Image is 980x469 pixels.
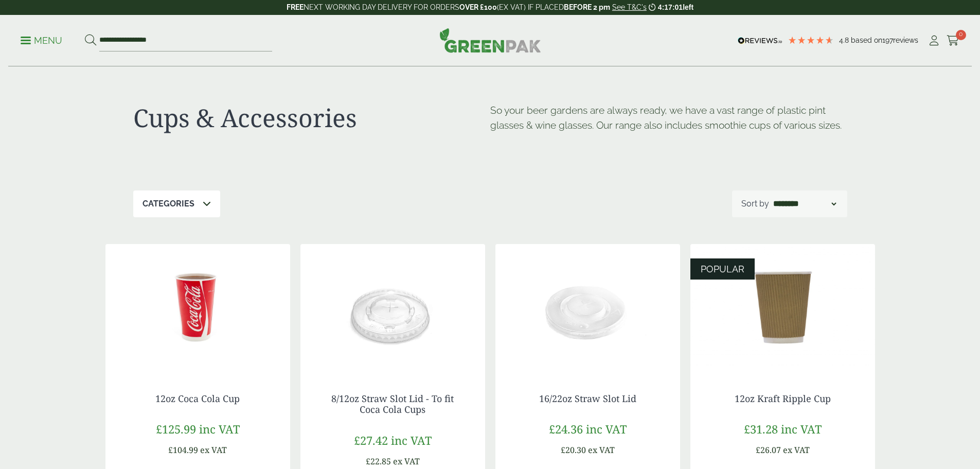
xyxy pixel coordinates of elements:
p: Categories [142,198,194,210]
span: £26.07 [756,444,781,456]
img: 12oz Coca Cola Cup with coke [105,244,290,373]
span: reviews [893,36,918,44]
a: 8/12oz Straw Slot Lid - To fit Coca Cola Cups [331,392,454,416]
span: Based on [851,36,882,44]
span: £20.30 [561,444,586,456]
p: Sort by [741,198,769,210]
span: POPULAR [701,264,744,274]
span: inc VAT [586,421,627,437]
a: See T&C's [612,3,647,11]
span: £27.42 [354,432,388,448]
span: inc VAT [391,432,432,448]
span: £104.99 [168,444,198,456]
a: 16/22oz Straw Slot Lid [539,392,636,405]
strong: FREE [287,3,304,11]
span: 0 [956,30,966,40]
span: 197 [882,36,893,44]
span: £31.28 [744,421,778,437]
span: £24.36 [549,421,583,437]
p: Menu [21,34,62,47]
a: 12oz Kraft Ripple Cup [735,392,831,405]
i: My Account [928,36,940,46]
a: 12oz Coca Cola Cup [155,392,240,405]
span: ex VAT [200,444,227,456]
img: 16/22oz Straw Slot Coke Cup lid [495,244,680,373]
span: 4.8 [839,36,851,44]
p: So your beer gardens are always ready, we have a vast range of plastic pint glasses & wine glasse... [490,103,847,133]
select: Shop order [771,198,838,210]
span: ex VAT [588,444,615,456]
span: £125.99 [156,421,196,437]
span: inc VAT [199,421,240,437]
div: 4.79 Stars [788,36,834,45]
img: REVIEWS.io [738,37,782,44]
span: £22.85 [366,456,391,467]
img: 12oz straw slot coke cup lid [300,244,485,373]
span: 4:17:01 [658,3,683,11]
strong: BEFORE 2 pm [564,3,610,11]
img: 12oz Kraft Ripple Cup-0 [690,244,875,373]
span: inc VAT [781,421,822,437]
span: left [683,3,693,11]
h1: Cups & Accessories [133,103,490,133]
a: 0 [947,33,959,48]
img: GreenPak Supplies [439,28,541,53]
a: Menu [21,34,62,45]
span: ex VAT [783,444,810,456]
strong: OVER £100 [459,3,497,11]
span: ex VAT [393,456,420,467]
i: Cart [947,36,959,46]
